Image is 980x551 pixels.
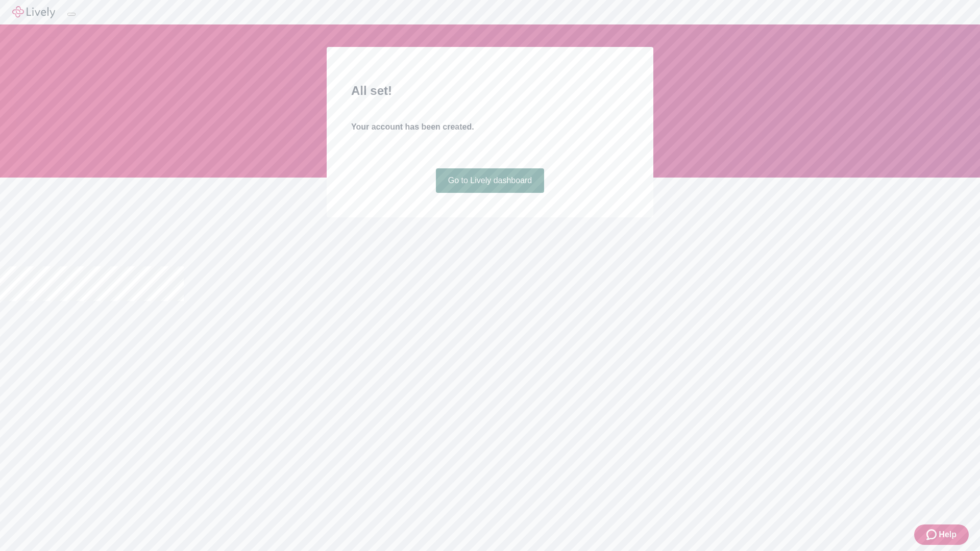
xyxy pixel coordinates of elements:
[351,121,629,133] h4: Your account has been created.
[436,168,545,193] a: Go to Lively dashboard
[939,529,957,541] span: Help
[351,82,629,100] h2: All set!
[914,524,969,545] button: Zendesk support iconHelp
[67,13,76,16] button: Log out
[12,6,55,18] img: Lively
[926,529,939,541] svg: Zendesk support icon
